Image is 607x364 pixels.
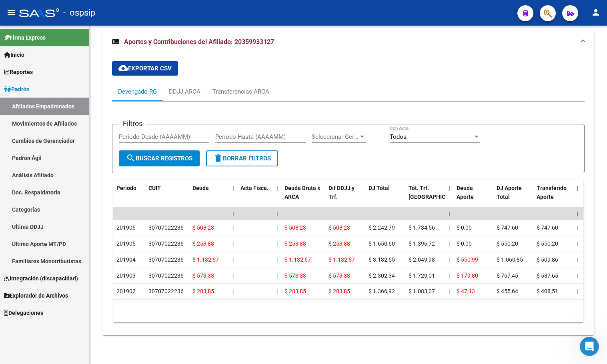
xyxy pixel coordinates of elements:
[329,272,350,279] span: $ 573,33
[6,8,16,17] mat-icon: menu
[390,133,407,140] span: Todos
[213,155,271,162] span: Borrar Filtros
[229,180,237,215] datatable-header-cell: |
[577,210,578,217] span: |
[232,210,234,217] span: |
[276,224,278,231] span: |
[533,180,573,215] datatable-header-cell: Transferido Aporte
[281,180,325,215] datatable-header-cell: Deuda Bruta x ARCA
[118,87,157,96] div: Devengado RG
[369,240,395,247] span: $ 1.650,60
[369,272,395,279] span: $ 2.302,34
[369,224,395,231] span: $ 2.242,79
[537,256,558,263] span: $ 509,86
[457,185,474,200] span: Deuda Aporte
[276,240,278,247] span: |
[457,224,472,231] span: $ 0,00
[206,150,278,166] button: Borrar Filtros
[591,8,601,17] mat-icon: person
[409,240,435,247] span: $ 1.396,72
[284,256,311,263] span: $ 1.132,57
[369,185,390,191] span: DJ Total
[112,61,178,76] button: Exportar CSV
[369,288,395,294] span: $ 1.366,92
[449,256,450,263] span: |
[449,224,450,231] span: |
[4,85,30,94] span: Padrón
[4,50,24,59] span: Inicio
[537,240,558,247] span: $ 550,20
[577,272,578,279] span: |
[118,65,172,72] span: Exportar CSV
[457,256,478,263] span: $ 550,99
[329,256,355,263] span: $ 1.132,57
[276,210,278,217] span: |
[457,288,475,294] span: $ 47,13
[212,87,269,96] div: Transferencias ARCA
[192,256,219,263] span: $ 1.132,57
[537,288,558,294] span: $ 408,51
[63,4,95,22] span: - ospsip
[577,240,578,247] span: |
[497,288,518,294] span: $ 455,64
[276,185,278,191] span: |
[537,272,558,279] span: $ 587,65
[369,256,395,263] span: $ 3.182,55
[409,224,435,231] span: $ 1.734,56
[409,256,435,263] span: $ 2.049,98
[284,240,306,247] span: $ 253,88
[4,308,43,317] span: Delegaciones
[453,180,493,215] datatable-header-cell: Deuda Aporte
[497,256,523,263] span: $ 1.060,85
[102,29,594,55] mat-expansion-panel-header: Aportes y Contribuciones del Afiliado: 20359933127
[325,180,365,215] datatable-header-cell: Dif DDJJ y Trf.
[169,87,200,96] div: DDJJ ARCA
[232,185,234,191] span: |
[365,180,405,215] datatable-header-cell: DJ Total
[284,288,306,294] span: $ 283,85
[232,224,234,231] span: |
[148,223,184,232] div: 30707022236
[192,272,214,279] span: $ 573,33
[148,239,184,248] div: 30707022236
[119,150,200,166] button: Buscar Registros
[119,118,146,129] h3: Filtros
[276,288,278,294] span: |
[192,288,214,294] span: $ 283,85
[276,272,278,279] span: |
[273,180,281,215] datatable-header-cell: |
[232,256,234,263] span: |
[457,272,478,279] span: $ 179,80
[449,210,450,217] span: |
[497,224,518,231] span: $ 747,60
[284,272,306,279] span: $ 573,33
[537,224,558,231] span: $ 747,60
[497,240,518,247] span: $ 550,20
[145,180,189,215] datatable-header-cell: CUIT
[4,274,78,283] span: Integración (discapacidad)
[537,185,567,200] span: Transferido Aporte
[116,185,136,191] span: Período
[116,240,136,247] span: 201905
[213,153,223,163] mat-icon: delete
[409,272,435,279] span: $ 1.729,01
[580,337,599,356] iframe: Intercom live chat
[148,185,161,191] span: CUIT
[4,68,33,76] span: Reportes
[577,256,578,263] span: |
[192,185,209,191] span: Deuda
[189,180,229,215] datatable-header-cell: Deuda
[497,185,522,200] span: DJ Aporte Total
[148,271,184,280] div: 30707022236
[276,256,278,263] span: |
[329,224,350,231] span: $ 508,23
[449,240,450,247] span: |
[124,38,274,46] span: Aportes y Contribuciones del Afiliado: 20359933127
[449,272,450,279] span: |
[312,133,359,140] span: Seleccionar Gerenciador
[192,240,214,247] span: $ 253,88
[116,272,136,279] span: 201903
[577,224,578,231] span: |
[284,185,320,200] span: Deuda Bruta x ARCA
[409,288,435,294] span: $ 1.083,07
